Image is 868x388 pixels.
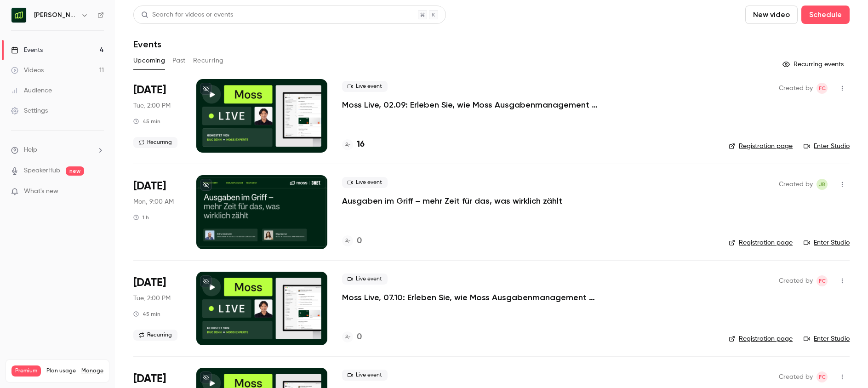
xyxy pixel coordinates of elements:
button: Recurring [193,53,224,68]
span: Premium [11,365,41,377]
li: help-dropdown-opener [11,145,104,155]
span: Created by [779,371,813,382]
div: 45 min [133,118,160,125]
a: Registration page [729,142,793,151]
span: Plan usage [46,367,76,375]
h1: Events [133,39,161,50]
div: Search for videos or events [141,10,233,20]
img: Moss Deutschland [11,8,26,23]
span: FC [819,371,826,382]
a: Enter Studio [804,334,850,343]
div: Audience [11,86,52,95]
div: Sep 2 Tue, 3:00 PM (Europe/Berlin) [133,79,182,153]
span: Felicity Cator [817,83,828,94]
span: Created by [779,275,813,286]
span: Recurring [133,330,177,341]
span: Live event [342,177,388,188]
span: Created by [779,179,813,190]
span: FC [819,83,826,94]
span: Live event [342,274,388,285]
span: Live event [342,370,388,381]
span: JB [819,179,826,190]
a: SpeakerHub [24,166,60,176]
button: Recurring events [778,57,850,72]
div: 1 h [133,214,149,221]
span: Jara Bockx [817,179,828,190]
div: 45 min [133,310,160,318]
iframe: Noticeable Trigger [93,188,104,196]
span: Mon, 9:00 AM [133,197,174,206]
span: Help [24,145,37,155]
a: Registration page [729,238,793,247]
a: Moss Live, 07.10: Erleben Sie, wie Moss Ausgabenmanagement automatisiert [342,292,618,303]
h4: 16 [357,138,365,151]
h6: [PERSON_NAME] [GEOGRAPHIC_DATA] [34,11,77,20]
a: 16 [342,138,365,151]
a: Moss Live, 02.09: Erleben Sie, wie Moss Ausgabenmanagement automatisiert [342,99,618,110]
span: [DATE] [133,83,166,97]
span: [DATE] [133,179,166,194]
a: 0 [342,331,362,343]
a: Manage [81,367,103,375]
span: Felicity Cator [817,275,828,286]
a: Ausgaben im Griff – mehr Zeit für das, was wirklich zählt [342,195,562,206]
button: Schedule [801,6,850,24]
span: FC [819,275,826,286]
a: Enter Studio [804,142,850,151]
h4: 0 [357,235,362,247]
span: Tue, 2:00 PM [133,294,171,303]
div: Settings [11,106,48,115]
span: What's new [24,187,58,196]
span: [DATE] [133,371,166,386]
div: Oct 7 Tue, 3:00 PM (Europe/Berlin) [133,272,182,345]
span: Live event [342,81,388,92]
div: Videos [11,66,44,75]
span: [DATE] [133,275,166,290]
div: Events [11,46,43,55]
a: Enter Studio [804,238,850,247]
span: Felicity Cator [817,371,828,382]
span: Created by [779,83,813,94]
button: Upcoming [133,53,165,68]
h4: 0 [357,331,362,343]
a: 0 [342,235,362,247]
div: Sep 22 Mon, 10:00 AM (Europe/Berlin) [133,175,182,249]
span: new [66,166,84,176]
button: Past [172,53,186,68]
span: Recurring [133,137,177,148]
span: Tue, 2:00 PM [133,101,171,110]
button: New video [745,6,798,24]
a: Registration page [729,334,793,343]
